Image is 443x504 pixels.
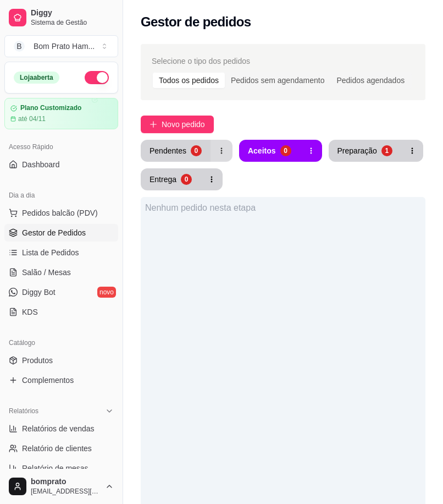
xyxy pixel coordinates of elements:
[22,375,74,386] span: Complementos
[181,174,192,185] div: 0
[145,201,421,215] div: Nenhum pedido nesta etapa
[191,145,202,156] div: 0
[141,13,251,31] h2: Gestor de pedidos
[4,283,118,301] a: Diggy Botnovo
[4,156,118,173] a: Dashboard
[22,247,79,258] span: Lista de Pedidos
[149,120,157,128] span: plus
[4,473,118,500] button: bomprato[EMAIL_ADDRESS][DOMAIN_NAME]
[239,140,300,162] button: Aceitos0
[31,18,114,27] span: Sistema de Gestão
[85,71,109,84] button: Alterar Status
[248,145,276,156] div: Aceitos
[4,187,118,204] div: Dia a dia
[4,204,118,222] button: Pedidos balcão (PDV)
[22,423,95,434] span: Relatórios de vendas
[14,72,59,84] div: Loja aberta
[22,306,38,317] span: KDS
[4,352,118,369] a: Produtos
[162,118,205,130] span: Novo pedido
[22,355,53,366] span: Produtos
[31,487,101,496] span: [EMAIL_ADDRESS][DOMAIN_NAME]
[4,459,118,477] a: Relatório de mesas
[4,138,118,156] div: Acesso Rápido
[153,73,225,88] div: Todos os pedidos
[330,73,411,88] div: Pedidos agendados
[149,145,186,156] div: Pendentes
[4,303,118,321] a: KDS
[4,35,118,57] button: Select a team
[329,140,401,162] button: Preparação1
[22,443,92,454] span: Relatório de clientes
[22,267,71,278] span: Salão / Mesas
[4,371,118,389] a: Complementos
[22,227,86,238] span: Gestor de Pedidos
[31,8,114,18] span: Diggy
[225,73,330,88] div: Pedidos sem agendamento
[4,420,118,437] a: Relatórios de vendas
[34,41,95,52] div: Bom Prato Ham ...
[149,174,176,185] div: Entrega
[22,287,56,298] span: Diggy Bot
[14,41,25,52] span: B
[18,114,46,123] article: até 04/11
[280,145,291,156] div: 0
[4,334,118,352] div: Catálogo
[22,463,88,474] span: Relatório de mesas
[4,224,118,242] a: Gestor de Pedidos
[22,159,60,170] span: Dashboard
[141,140,211,162] button: Pendentes0
[31,477,101,487] span: bomprato
[9,407,38,415] span: Relatórios
[4,264,118,281] a: Salão / Mesas
[20,104,81,112] article: Plano Customizado
[141,116,214,133] button: Novo pedido
[4,440,118,457] a: Relatório de clientes
[4,244,118,261] a: Lista de Pedidos
[381,145,392,156] div: 1
[152,55,250,67] span: Selecione o tipo dos pedidos
[141,168,201,190] button: Entrega0
[22,207,98,218] span: Pedidos balcão (PDV)
[4,98,118,129] a: Plano Customizadoaté 04/11
[337,145,377,156] div: Preparação
[4,4,118,31] a: DiggySistema de Gestão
